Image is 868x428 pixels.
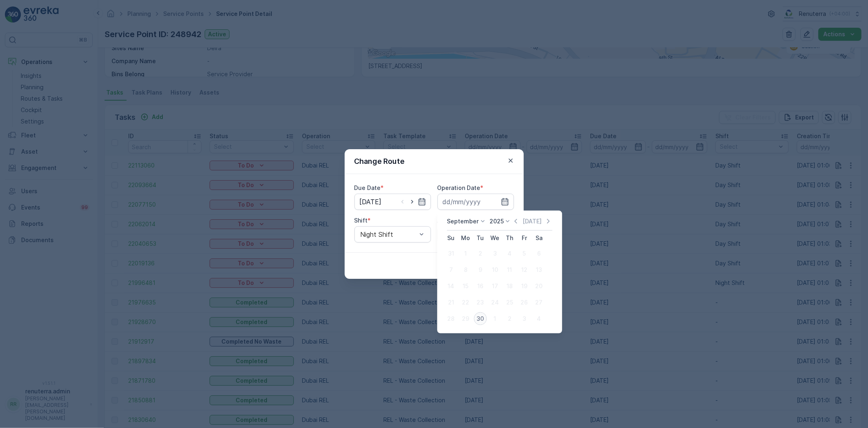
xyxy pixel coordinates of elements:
[532,280,545,293] div: 20
[474,296,487,309] div: 23
[518,312,531,325] div: 3
[532,263,545,276] div: 13
[444,247,457,260] div: 31
[459,296,472,309] div: 22
[474,247,487,260] div: 2
[532,312,545,325] div: 4
[444,312,457,325] div: 28
[354,217,368,224] label: Shift
[447,217,479,225] p: September
[354,156,405,167] p: Change Route
[473,231,488,245] th: Tuesday
[531,231,546,245] th: Saturday
[354,194,431,210] input: dd/mm/yyyy
[444,296,457,309] div: 21
[503,280,516,293] div: 18
[532,247,545,260] div: 6
[354,184,381,191] label: Due Date
[518,280,531,293] div: 19
[488,280,501,293] div: 17
[488,296,501,309] div: 24
[523,217,542,225] p: [DATE]
[437,184,481,191] label: Operation Date
[503,263,516,276] div: 11
[474,312,487,325] div: 30
[488,312,501,325] div: 1
[444,280,457,293] div: 14
[459,280,472,293] div: 15
[518,247,531,260] div: 5
[518,263,531,276] div: 12
[458,231,473,245] th: Monday
[488,247,501,260] div: 3
[503,296,516,309] div: 25
[459,312,472,325] div: 29
[474,280,487,293] div: 16
[502,231,517,245] th: Thursday
[490,217,504,225] p: 2025
[437,194,514,210] input: dd/mm/yyyy
[459,263,472,276] div: 8
[503,312,516,325] div: 2
[532,296,545,309] div: 27
[517,231,531,245] th: Friday
[503,247,516,260] div: 4
[474,263,487,276] div: 9
[518,296,531,309] div: 26
[488,231,502,245] th: Wednesday
[444,263,457,276] div: 7
[444,231,458,245] th: Sunday
[459,247,472,260] div: 1
[488,263,501,276] div: 10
